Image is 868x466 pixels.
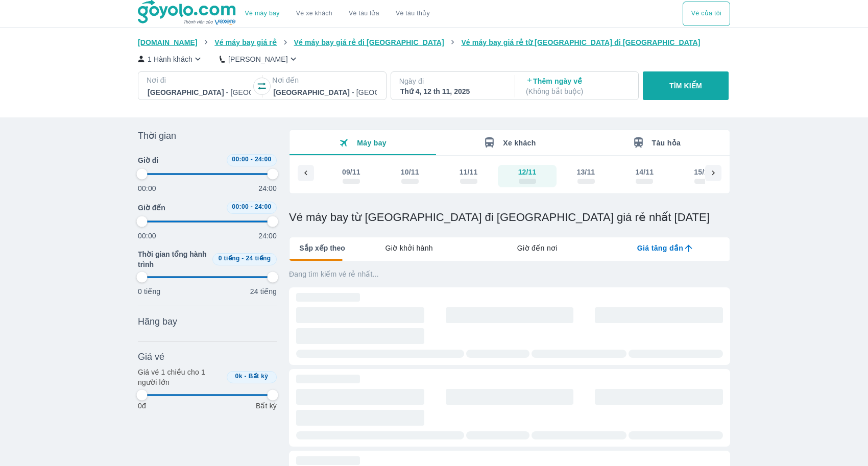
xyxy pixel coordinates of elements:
[577,167,595,177] div: 13/11
[232,156,249,163] span: 00:00
[237,2,438,26] div: choose transportation mode
[694,167,712,177] div: 15/11
[400,86,503,96] div: Thứ 4, 12 th 11, 2025
[138,183,156,193] p: 00:00
[242,255,244,262] span: -
[147,75,252,85] p: Nơi đi
[258,231,277,241] p: 24:00
[461,38,700,46] span: Vé máy bay giá rẻ từ [GEOGRAPHIC_DATA] đi [GEOGRAPHIC_DATA]
[526,86,629,96] p: ( Không bắt buộc )
[399,76,504,86] p: Ngày đi
[148,54,192,64] p: 1 Hành khách
[460,167,478,177] div: 11/11
[138,155,158,165] span: Giờ đi
[138,38,198,46] span: [DOMAIN_NAME]
[214,38,277,46] span: Vé máy bay giá rẻ
[255,203,272,210] span: 24:00
[138,231,156,241] p: 00:00
[643,71,728,100] button: TÌM KIẾM
[245,373,247,380] span: -
[138,315,177,328] span: Hãng bay
[272,75,377,85] p: Nơi đến
[258,183,277,193] p: 24:00
[299,243,345,253] span: Sắp xếp theo
[138,367,223,387] p: Giá vé 1 chiều cho 1 người lớn
[357,139,387,147] span: Máy bay
[683,2,730,26] div: choose transportation mode
[138,54,203,64] button: 1 Hành khách
[683,2,730,26] button: Vé của tôi
[138,351,164,363] span: Giá vé
[246,255,271,262] span: 24 tiếng
[138,286,160,297] p: 0 tiếng
[345,237,730,259] div: lab API tabs example
[341,2,388,26] a: Vé tàu lửa
[526,76,629,96] p: Thêm ngày về
[652,139,681,147] span: Tàu hỏa
[289,210,730,225] h1: Vé máy bay từ [GEOGRAPHIC_DATA] đi [GEOGRAPHIC_DATA] giá rẻ nhất [DATE]
[669,81,702,91] p: TÌM KIẾM
[228,54,288,64] p: [PERSON_NAME]
[232,203,249,210] span: 00:00
[220,54,299,64] button: [PERSON_NAME]
[388,2,438,26] button: Vé tàu thủy
[251,156,253,163] span: -
[294,38,444,46] span: Vé máy bay giá rẻ đi [GEOGRAPHIC_DATA]
[235,373,243,380] span: 0k
[249,373,269,380] span: Bất kỳ
[251,203,253,210] span: -
[289,269,730,279] p: Đang tìm kiếm vé rẻ nhất...
[296,10,332,17] a: Vé xe khách
[518,167,537,177] div: 12/11
[138,401,146,411] p: 0đ
[138,249,208,269] span: Thời gian tổng hành trình
[517,243,558,253] span: Giờ đến nơi
[401,167,419,177] div: 10/11
[245,10,280,17] a: Vé máy bay
[138,37,730,47] nav: breadcrumb
[637,243,683,253] span: Giá tăng dần
[138,130,176,142] span: Thời gian
[342,167,360,177] div: 09/11
[635,167,654,177] div: 14/11
[385,243,433,253] span: Giờ khởi hành
[250,286,277,297] p: 24 tiếng
[138,203,165,213] span: Giờ đến
[255,156,272,163] span: 24:00
[503,139,536,147] span: Xe khách
[219,255,240,262] span: 0 tiếng
[256,401,277,411] p: Bất kỳ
